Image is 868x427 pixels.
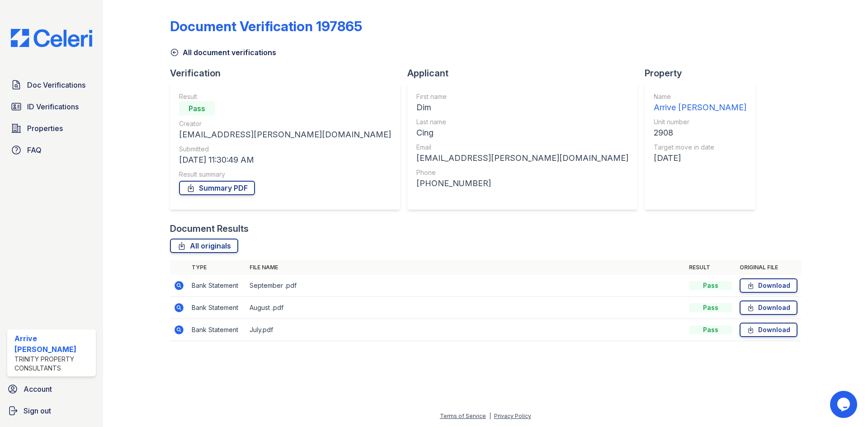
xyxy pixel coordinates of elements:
a: Doc Verifications [7,76,96,94]
div: [DATE] 11:30:49 AM [179,154,391,166]
div: Arrive [PERSON_NAME] [654,101,746,114]
a: Account [4,380,99,398]
a: Privacy Policy [494,413,531,419]
div: Submitted [179,145,391,154]
th: File name [246,260,685,275]
a: All document verifications [170,47,276,58]
td: Bank Statement [188,319,246,341]
a: Download [740,323,797,337]
div: Cing [416,127,628,139]
a: Terms of Service [440,413,486,419]
div: Property [645,67,763,80]
span: Sign out [24,405,51,416]
a: FAQ [7,141,96,159]
a: All originals [170,239,238,253]
span: ID Verifications [27,101,79,112]
span: FAQ [27,145,42,155]
div: Dim [416,101,628,114]
div: Trinity Property Consultants [14,355,92,373]
div: Document Verification 197865 [170,18,362,34]
span: Doc Verifications [27,80,85,90]
a: ID Verifications [7,98,96,116]
div: [EMAIL_ADDRESS][PERSON_NAME][DOMAIN_NAME] [416,152,628,164]
a: Sign out [4,402,99,420]
div: Applicant [407,67,645,80]
div: [PHONE_NUMBER] [416,177,628,190]
div: Pass [179,101,215,116]
th: Result [685,260,736,275]
td: July.pdf [246,319,685,341]
div: Pass [689,325,732,334]
iframe: chat widget [830,391,859,418]
span: Account [24,384,52,394]
a: Summary PDF [179,181,255,195]
div: Last name [416,117,628,127]
div: 2908 [654,127,746,139]
div: Target move in date [654,143,746,152]
div: Creator [179,119,391,128]
div: Unit number [654,117,746,127]
th: Original file [736,260,801,275]
span: Properties [27,123,63,134]
div: Phone [416,168,628,177]
div: Pass [689,303,732,312]
td: Bank Statement [188,297,246,319]
div: Arrive [PERSON_NAME] [14,333,92,355]
div: Document Results [170,222,249,235]
div: First name [416,92,628,101]
a: Name Arrive [PERSON_NAME] [654,92,746,114]
div: Pass [689,281,732,290]
td: Bank Statement [188,275,246,297]
div: Name [654,92,746,101]
div: | [489,413,491,419]
div: Email [416,143,628,152]
img: CE_Logo_Blue-a8612792a0a2168367f1c8372b55b34899dd931a85d93a1a3d3e32e68fde9ad4.png [4,29,99,47]
a: Properties [7,119,96,137]
div: Result [179,92,391,101]
a: Download [740,300,797,315]
a: Download [740,278,797,293]
td: August .pdf [246,297,685,319]
th: Type [188,260,246,275]
div: [EMAIL_ADDRESS][PERSON_NAME][DOMAIN_NAME] [179,128,391,141]
div: Verification [170,67,407,80]
div: Result summary [179,170,391,179]
div: [DATE] [654,152,746,164]
td: September .pdf [246,275,685,297]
